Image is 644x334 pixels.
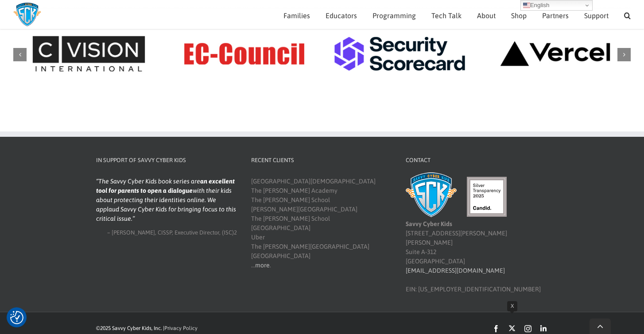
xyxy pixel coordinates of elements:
span: About [477,12,496,19]
img: EC-Council [169,26,320,82]
img: Revisit consent button [10,311,23,324]
span: Shop [511,12,527,19]
div: 8 / 9 [480,26,631,83]
span: Programming [372,12,416,19]
span: Partners [542,12,569,19]
button: Consent Preferences [10,311,23,324]
div: [STREET_ADDRESS][PERSON_NAME][PERSON_NAME] Suite A-312 [GEOGRAPHIC_DATA] EIN: [US_EMPLOYER_IDENTI... [406,177,547,294]
a: more [255,262,270,269]
div: [GEOGRAPHIC_DATA][DEMOGRAPHIC_DATA] The [PERSON_NAME] Academy The [PERSON_NAME] School [PERSON_NA... [251,177,392,270]
div: ©2025 Savvy Cyber Kids, Inc. | [96,324,366,332]
div: Next slide [617,48,631,61]
div: 6 / 9 [169,26,320,83]
b: Savvy Cyber Kids [406,220,452,227]
a: Privacy Policy [164,325,198,331]
img: C Vision [13,26,164,82]
img: Security Scorecard [324,26,475,82]
span: Support [584,12,609,19]
div: X [507,301,517,311]
img: candid-seal-silver-2025.svg [467,177,507,217]
span: Families [283,12,310,19]
img: en [523,2,530,9]
div: 7 / 9 [324,26,475,83]
span: (ISC)2 [222,229,237,236]
a: [EMAIL_ADDRESS][DOMAIN_NAME] [406,267,505,274]
blockquote: The Savvy Cyber Kids book series are with their kids about protecting their identities online. We... [96,177,237,223]
div: 5 / 9 [13,26,164,83]
img: Savvy Cyber Kids [406,172,457,217]
span: [PERSON_NAME], CISSP [112,229,172,236]
span: Tech Talk [431,12,462,19]
span: Executive Director [175,229,219,236]
h4: In Support of Savvy Cyber Kids [96,156,237,165]
img: Savvy Cyber Kids Logo [13,2,41,27]
img: Vercel [480,26,631,82]
div: Previous slide [13,48,27,61]
h4: Contact [406,156,547,165]
span: Educators [326,12,357,19]
h4: Recent Clients [251,156,392,165]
